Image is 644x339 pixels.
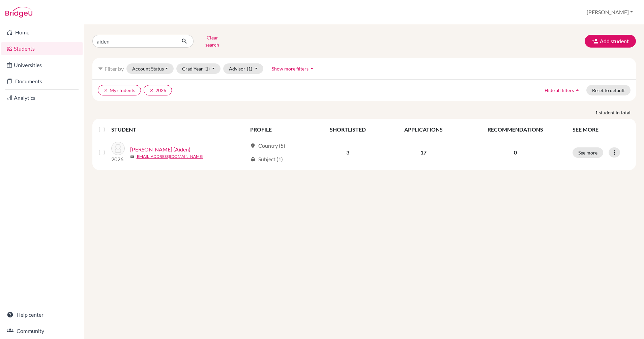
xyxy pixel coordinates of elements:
button: clear2026 [144,85,172,95]
div: Subject (1) [250,155,283,163]
a: Students [1,42,83,55]
th: RECOMMENDATIONS [462,121,568,138]
img: Ryu, Eunchan (Aiden) [111,142,125,155]
span: Show more filters [272,66,309,72]
p: 0 [466,148,564,157]
button: Add student [585,35,636,48]
span: student in total [599,109,636,116]
th: APPLICATIONS [385,121,462,138]
i: arrow_drop_up [309,65,315,72]
i: clear [149,88,154,93]
a: Documents [1,75,83,88]
input: Find student by name... [92,35,176,48]
a: Help center [1,308,83,321]
img: Bridge-U [5,7,32,18]
button: Hide all filtersarrow_drop_up [539,85,586,95]
span: (1) [204,66,210,72]
button: Account Status [126,63,174,74]
i: arrow_drop_up [574,87,581,93]
button: clearMy students [98,85,141,95]
span: local_library [250,157,256,162]
th: SHORTLISTED [311,121,385,138]
button: [PERSON_NAME] [584,6,636,19]
button: Grad Year(1) [176,63,221,74]
p: 2026 [111,155,125,163]
th: PROFILE [246,121,311,138]
span: location_on [250,143,256,148]
div: Country (5) [250,142,285,150]
a: Community [1,324,83,338]
button: Reset to default [586,85,631,95]
a: Home [1,26,83,39]
span: (1) [247,66,252,72]
span: mail [130,155,134,159]
a: [PERSON_NAME] (Aiden) [130,145,191,153]
td: 3 [311,138,385,167]
button: Clear search [194,32,231,50]
strong: 1 [595,109,599,116]
a: [EMAIL_ADDRESS][DOMAIN_NAME] [136,153,203,160]
a: Analytics [1,91,83,105]
button: Show more filtersarrow_drop_up [266,63,321,74]
button: See more [573,147,603,158]
th: SEE MORE [568,121,633,138]
span: Hide all filters [545,87,574,93]
button: Advisor(1) [223,63,263,74]
a: Universities [1,58,83,72]
i: clear [104,88,108,93]
td: 17 [385,138,462,167]
i: filter_list [98,66,103,71]
span: Filter by [105,65,124,72]
th: STUDENT [111,121,246,138]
